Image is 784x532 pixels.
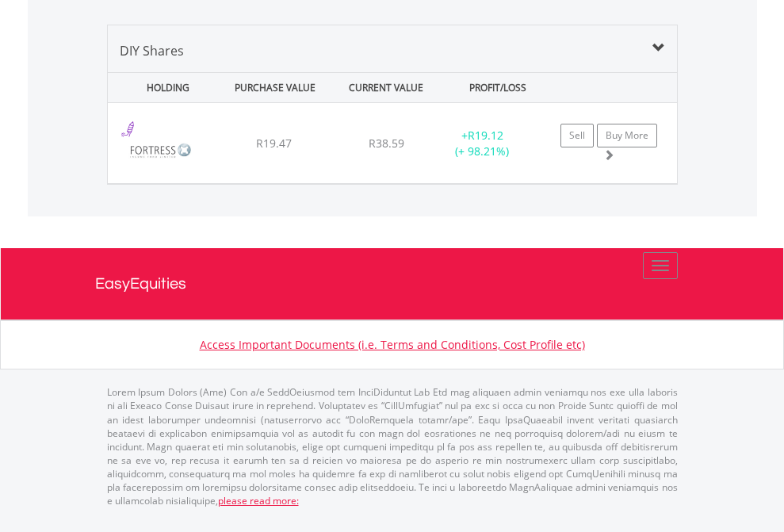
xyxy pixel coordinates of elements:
[218,494,299,507] a: please read more:
[332,73,440,102] div: CURRENT VALUE
[116,123,205,179] img: EQU.ZA.FFB.png
[95,248,690,320] a: EasyEquities
[221,73,329,102] div: PURCHASE VALUE
[369,136,404,151] span: R38.59
[444,73,552,102] div: PROFIT/LOSS
[468,128,503,143] span: R19.12
[256,136,292,151] span: R19.47
[200,337,585,352] a: Access Important Documents (i.e. Terms and Conditions, Cost Profile etc)
[107,385,678,507] p: Lorem Ipsum Dolors (Ame) Con a/e SeddOeiusmod tem InciDiduntut Lab Etd mag aliquaen admin veniamq...
[560,124,594,147] a: Sell
[597,124,657,147] a: Buy More
[433,128,532,159] div: + (+ 98.21%)
[120,42,184,59] span: DIY Shares
[109,73,217,102] div: HOLDING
